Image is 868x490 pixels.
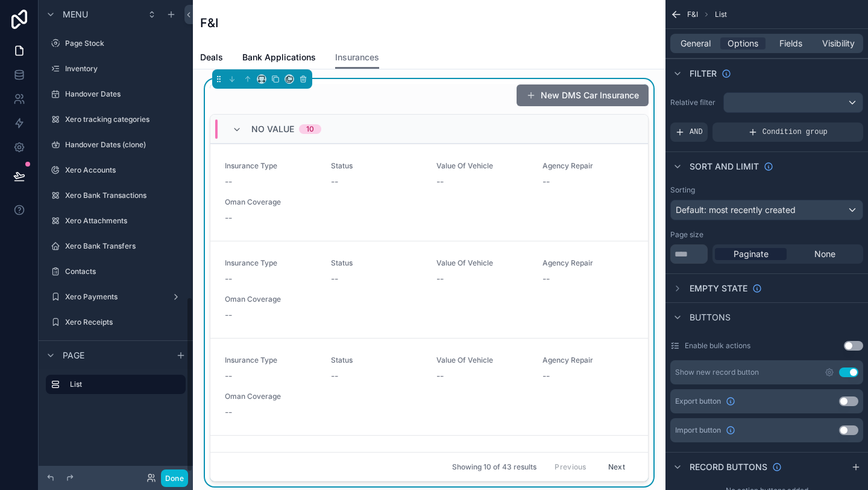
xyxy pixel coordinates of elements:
[681,37,711,49] span: General
[779,37,802,49] span: Fields
[65,39,183,48] label: Page Stock
[210,144,648,241] a: Insurance Type--Status--Value Of Vehicle--Agency Repair--Oman Coverage--
[65,216,183,226] label: Xero Attachments
[331,161,423,171] span: Status
[210,338,648,435] a: Insurance Type--Status--Value Of Vehicle--Agency Repair--Oman Coverage--
[210,241,648,338] a: Insurance Type--Status--Value Of Vehicle--Agency Repair--Oman Coverage--
[46,59,186,78] a: Inventory
[46,186,186,205] a: Xero Bank Transactions
[690,161,759,173] span: Sort And Limit
[715,10,727,19] span: List
[65,140,183,150] label: Handover Dates (clone)
[542,355,634,365] span: Agency Repair
[46,135,186,154] a: Handover Dates (clone)
[335,51,379,63] span: Insurances
[331,258,423,268] span: Status
[542,161,634,171] span: Agency Repair
[542,273,550,285] span: --
[225,392,316,401] span: Oman Coverage
[763,127,828,137] span: Condition group
[65,64,183,74] label: Inventory
[46,161,186,180] a: Xero Accounts
[65,191,183,200] label: Xero Bank Transactions
[542,176,550,188] span: --
[39,369,193,406] div: scrollable content
[65,317,183,327] label: Xero Receipts
[63,8,88,21] span: Menu
[331,355,423,365] span: Status
[65,267,183,276] label: Contacts
[676,205,796,215] span: Default: most recently created
[225,258,316,268] span: Insurance Type
[452,462,536,472] span: Showing 10 of 43 results
[46,313,186,332] a: Xero Receipts
[690,68,717,80] span: Filter
[670,98,719,107] label: Relative filter
[225,355,316,365] span: Insurance Type
[436,273,444,285] span: --
[822,37,855,49] span: Visibility
[200,14,218,31] h1: F&I
[670,200,863,220] button: Default: most recently created
[225,309,232,321] span: --
[200,51,223,63] span: Deals
[436,176,444,188] span: --
[690,282,747,294] span: Empty state
[65,115,183,124] label: Xero tracking categories
[436,370,444,382] span: --
[251,123,294,135] span: No value
[65,292,166,302] label: Xero Payments
[225,176,232,188] span: --
[161,469,188,487] button: Done
[225,161,316,171] span: Insurance Type
[814,248,835,260] span: None
[46,110,186,129] a: Xero tracking categories
[46,338,186,357] a: Xero Invoices
[517,84,649,106] button: New DMS Car Insurance
[242,51,316,63] span: Bank Applications
[675,396,721,406] span: Export button
[335,46,379,69] a: Insurances
[225,406,232,418] span: --
[734,248,769,260] span: Paginate
[728,37,758,49] span: Options
[70,380,176,389] label: List
[46,211,186,231] a: Xero Attachments
[46,34,186,53] a: Page Stock
[225,370,232,382] span: --
[670,185,695,195] label: Sorting
[65,241,183,251] label: Xero Bank Transfers
[306,124,314,134] div: 10
[690,127,703,137] span: AND
[675,425,721,435] span: Import button
[46,262,186,281] a: Contacts
[331,273,338,285] span: --
[200,46,223,71] a: Deals
[690,461,767,473] span: Record buttons
[685,341,750,351] label: Enable bulk actions
[690,311,731,323] span: Buttons
[225,212,232,224] span: --
[542,370,550,382] span: --
[225,197,316,207] span: Oman Coverage
[65,89,183,99] label: Handover Dates
[670,230,703,240] label: Page size
[63,349,84,361] span: Page
[687,10,698,19] span: F&I
[225,273,232,285] span: --
[242,46,316,71] a: Bank Applications
[331,176,338,188] span: --
[46,287,186,307] a: Xero Payments
[436,161,528,171] span: Value Of Vehicle
[331,370,338,382] span: --
[46,237,186,256] a: Xero Bank Transfers
[436,258,528,268] span: Value Of Vehicle
[436,355,528,365] span: Value Of Vehicle
[600,457,634,476] button: Next
[225,294,316,304] span: Oman Coverage
[65,165,183,175] label: Xero Accounts
[675,367,759,377] div: Show new record button
[46,84,186,104] a: Handover Dates
[542,258,634,268] span: Agency Repair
